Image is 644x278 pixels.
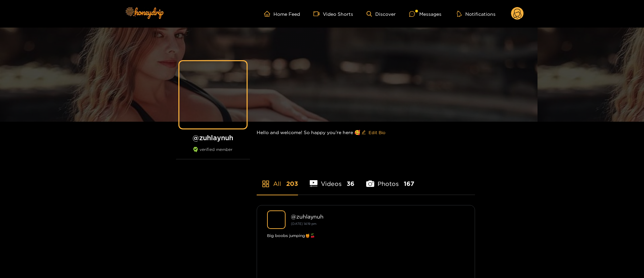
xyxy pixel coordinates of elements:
a: Discover [367,11,396,17]
div: Big boobs jumping🍯🍒 [267,232,465,239]
div: @ zuhlaynuh [291,213,465,220]
li: Photos [366,164,414,195]
button: Notifications [455,10,498,17]
span: 203 [286,180,298,188]
div: Messages [409,10,441,18]
span: 167 [404,180,414,188]
li: Videos [310,164,355,195]
span: appstore [262,180,270,188]
div: verified member [176,147,250,159]
span: Edit Bio [369,129,385,136]
a: Home Feed [264,11,300,17]
span: 36 [347,180,354,188]
span: home [264,11,273,17]
div: Hello and welcome! So happy you’re here 🥰 [257,122,475,143]
li: All [257,164,298,195]
button: editEdit Bio [360,127,387,138]
img: zuhlaynuh [267,210,286,229]
span: edit [361,130,366,135]
small: [DATE] 14:19 pm [291,222,316,226]
h1: @ zuhlaynuh [176,133,250,142]
a: Video Shorts [313,11,353,17]
span: video-camera [313,11,323,17]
